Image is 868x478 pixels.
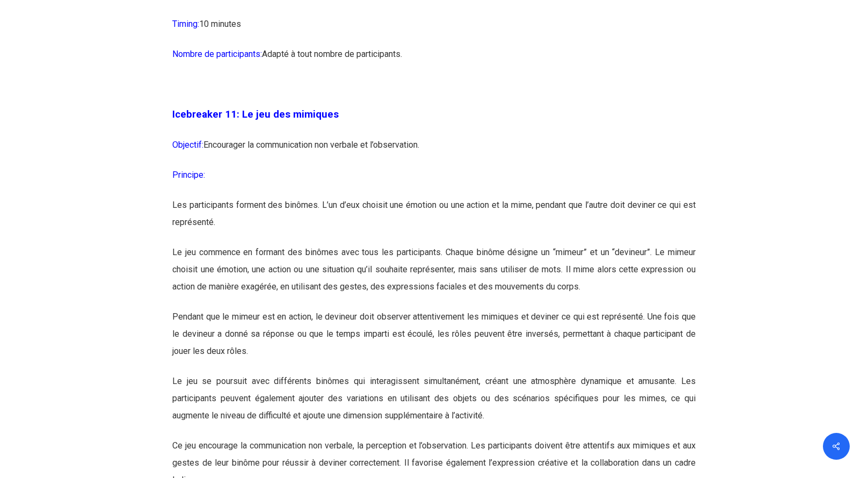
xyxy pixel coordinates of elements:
[172,108,339,120] span: Icebreaker 11: Le jeu des mimiques
[172,140,203,150] span: Objectif:
[172,49,262,59] span: Nombre de participants:
[172,16,696,46] p: 10 minutes
[172,244,696,308] p: Le jeu commence en formant des binômes avec tous les participants. Chaque binôme désigne un “mime...
[172,46,696,76] p: Adapté à tout nombre de participants.
[172,170,205,180] span: Principe:
[172,136,696,166] p: Encourager la communication non verbale et l’observation.
[172,19,199,29] span: Timing:
[172,197,696,244] p: Les participants forment des binômes. L’un d’eux choisit une émotion ou une action et la mime, pe...
[172,308,696,373] p: Pendant que le mimeur est en action, le devineur doit observer attentivement les mimiques et devi...
[172,373,696,437] p: Le jeu se poursuit avec différents binômes qui interagissent simultanément, créant une atmosphère...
